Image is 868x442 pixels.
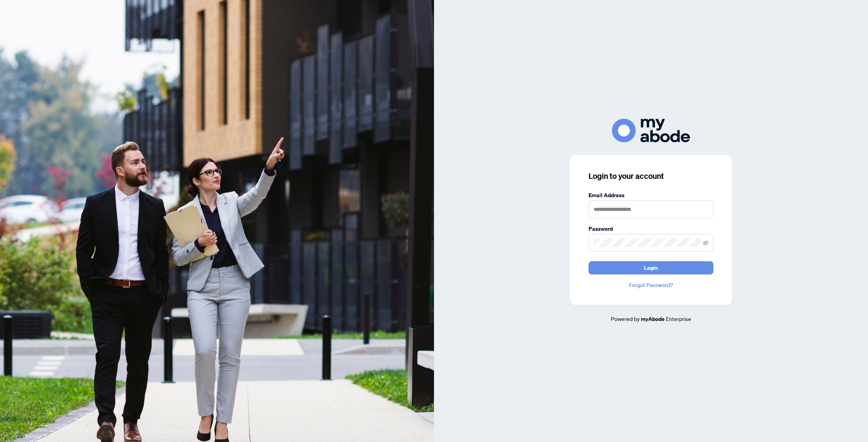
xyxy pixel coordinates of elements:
a: myAbode [641,315,665,323]
button: Login [589,261,713,274]
img: ma-logo [612,119,690,143]
label: Email Address [589,191,713,200]
span: Powered by [611,315,640,322]
span: eye-invisible [703,240,708,246]
h3: Login to your account [589,171,713,182]
span: Enterprise [666,315,691,322]
a: Forgot Password? [589,281,713,289]
span: Login [644,262,658,274]
label: Password [589,225,713,233]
